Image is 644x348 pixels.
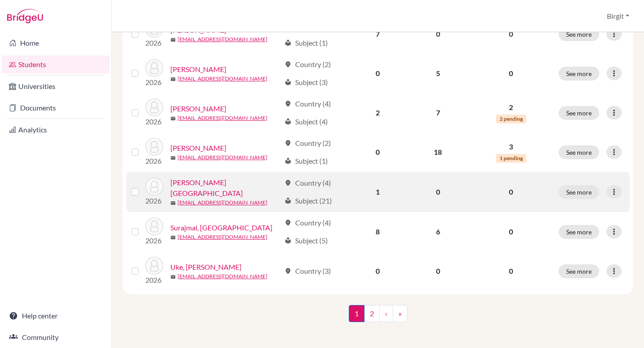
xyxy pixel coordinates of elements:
[284,237,292,244] span: local_library
[348,251,407,291] td: 0
[170,155,176,161] span: mail
[407,93,469,132] td: 7
[348,14,407,54] td: 7
[407,251,469,291] td: 0
[474,187,548,197] p: 0
[393,305,407,322] a: »
[2,34,110,52] a: Home
[407,212,469,251] td: 6
[2,307,110,325] a: Help center
[2,121,110,139] a: Analytics
[559,67,599,81] button: See more
[284,156,328,166] div: Subject (1)
[474,29,548,39] p: 0
[178,199,267,207] a: [EMAIL_ADDRESS][DOMAIN_NAME]
[349,305,364,322] span: 1
[348,132,407,172] td: 0
[284,140,292,147] span: location_on
[284,100,292,107] span: location_on
[178,272,267,280] a: [EMAIL_ADDRESS][DOMAIN_NAME]
[348,54,407,93] td: 0
[496,154,526,163] span: 1 pending
[284,138,331,149] div: Country (2)
[145,116,163,127] p: 2026
[145,257,163,275] img: Uke, Aadarsh
[170,103,226,114] a: [PERSON_NAME]
[170,222,272,233] a: Surajmal, [GEOGRAPHIC_DATA]
[178,153,267,161] a: [EMAIL_ADDRESS][DOMAIN_NAME]
[559,264,599,278] button: See more
[407,54,469,93] td: 5
[407,14,469,54] td: 0
[170,177,280,199] a: [PERSON_NAME][GEOGRAPHIC_DATA]
[170,37,176,42] span: mail
[474,226,548,237] p: 0
[170,262,241,272] a: Uke, [PERSON_NAME]
[474,141,548,152] p: 3
[559,145,599,159] button: See more
[559,106,599,120] button: See more
[407,132,469,172] td: 18
[496,115,526,123] span: 2 pending
[170,116,176,121] span: mail
[474,102,548,113] p: 2
[284,116,328,127] div: Subject (4)
[145,98,163,116] img: Shastri, Alekha
[2,99,110,117] a: Documents
[284,219,292,226] span: location_on
[284,98,331,109] div: Country (4)
[2,328,110,346] a: Community
[145,178,163,195] img: Sulin, Levan
[178,114,267,122] a: [EMAIL_ADDRESS][DOMAIN_NAME]
[284,178,331,188] div: Country (4)
[559,225,599,239] button: See more
[284,38,328,48] div: Subject (1)
[559,185,599,199] button: See more
[2,55,110,73] a: Students
[170,274,176,280] span: mail
[145,77,163,88] p: 2026
[145,38,163,48] p: 2026
[7,9,43,23] img: Bridge-U
[145,235,163,246] p: 2026
[284,61,292,68] span: location_on
[559,27,599,41] button: See more
[474,68,548,79] p: 0
[178,75,267,83] a: [EMAIL_ADDRESS][DOMAIN_NAME]
[348,212,407,251] td: 8
[284,39,292,47] span: local_library
[284,197,292,204] span: local_library
[379,305,393,322] a: ›
[178,233,267,241] a: [EMAIL_ADDRESS][DOMAIN_NAME]
[284,195,332,206] div: Subject (21)
[145,217,163,235] img: Surajmal, Darshan
[349,305,407,329] nav: ...
[284,267,292,275] span: location_on
[145,59,163,77] img: Shah, Dharini
[284,217,331,228] div: Country (4)
[284,179,292,187] span: location_on
[170,143,226,153] a: [PERSON_NAME]
[407,172,469,212] td: 0
[145,195,163,206] p: 2026
[145,138,163,156] img: Suhas, Siddhartha
[170,76,176,82] span: mail
[284,118,292,125] span: local_library
[145,275,163,285] p: 2026
[170,64,226,75] a: [PERSON_NAME]
[178,35,267,43] a: [EMAIL_ADDRESS][DOMAIN_NAME]
[284,79,292,86] span: local_library
[284,266,331,276] div: Country (3)
[284,77,328,88] div: Subject (3)
[284,235,328,246] div: Subject (5)
[284,59,331,70] div: Country (2)
[364,305,380,322] a: 2
[170,235,176,240] span: mail
[170,200,176,206] span: mail
[145,156,163,166] p: 2026
[284,157,292,165] span: local_library
[474,266,548,276] p: 0
[348,172,407,212] td: 1
[2,77,110,95] a: Universities
[348,93,407,132] td: 2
